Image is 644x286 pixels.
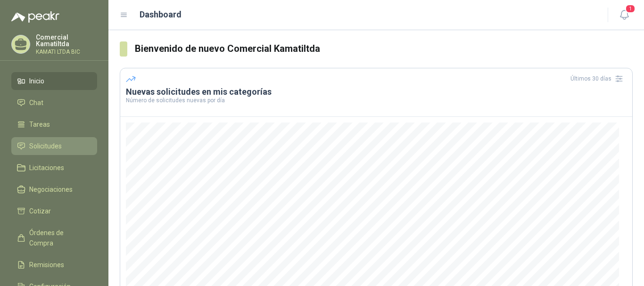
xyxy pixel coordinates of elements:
[29,206,51,216] span: Cotizar
[11,224,97,252] a: Órdenes de Compra
[29,260,64,270] span: Remisiones
[616,7,633,24] button: 1
[11,72,97,90] a: Inicio
[570,71,627,86] div: Últimos 30 días
[29,163,64,173] span: Licitaciones
[11,94,97,112] a: Chat
[29,119,50,130] span: Tareas
[135,41,633,56] h3: Bienvenido de nuevo Comercial Kamatiltda
[625,4,636,13] span: 1
[36,49,97,55] p: KAMATI LTDA BIC
[29,184,73,195] span: Negociaciones
[11,256,97,274] a: Remisiones
[140,8,182,21] h1: Dashboard
[11,115,97,133] a: Tareas
[11,11,59,23] img: Logo peakr
[29,228,88,248] span: Órdenes de Compra
[126,98,627,103] p: Número de solicitudes nuevas por día
[11,137,97,155] a: Solicitudes
[11,180,97,198] a: Negociaciones
[126,86,627,98] h3: Nuevas solicitudes en mis categorías
[29,141,62,151] span: Solicitudes
[29,98,43,108] span: Chat
[11,202,97,220] a: Cotizar
[11,159,97,177] a: Licitaciones
[36,34,97,47] p: Comercial Kamatiltda
[29,76,44,86] span: Inicio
